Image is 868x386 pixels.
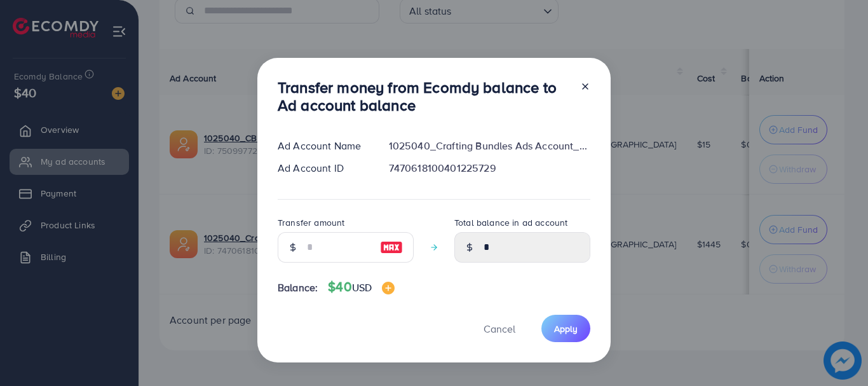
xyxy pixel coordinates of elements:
[468,315,531,342] button: Cancel
[278,78,570,115] h3: Transfer money from Ecomdy balance to Ad account balance
[554,322,578,335] span: Apply
[268,139,379,153] div: Ad Account Name
[379,161,600,176] div: 7470618100401225729
[268,161,379,176] div: Ad Account ID
[278,280,318,295] span: Balance:
[484,322,515,336] span: Cancel
[382,282,395,294] img: image
[380,240,403,255] img: image
[278,216,344,229] label: Transfer amount
[352,280,372,294] span: USD
[541,315,590,342] button: Apply
[328,279,395,295] h4: $40
[454,216,567,229] label: Total balance in ad account
[379,139,600,153] div: 1025040_Crafting Bundles Ads Account_1739388829774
